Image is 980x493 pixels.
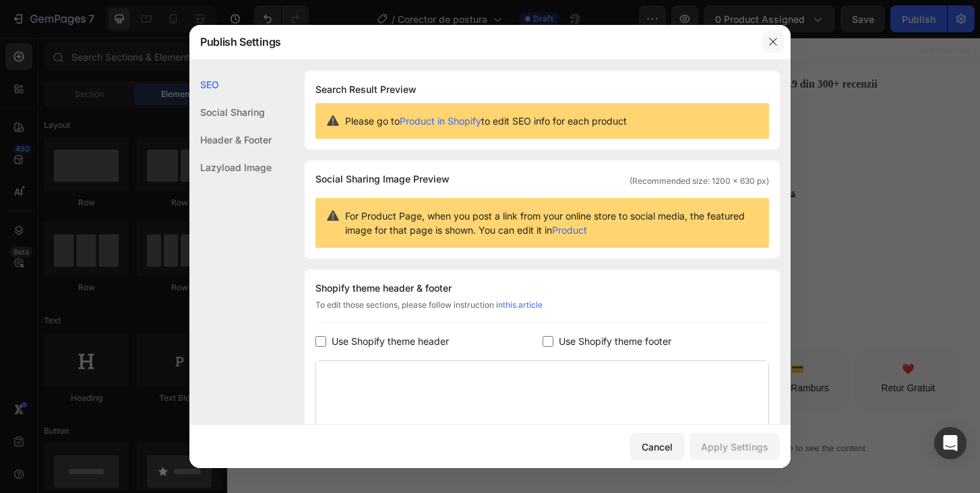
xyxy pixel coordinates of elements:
a: this article [503,300,543,310]
a: Product in Shopify [400,115,481,127]
div: Lazyload Image [189,154,272,181]
span: (Recommended size: 1200 x 630 px) [630,175,769,187]
p: Publish the page to see the content. [418,434,807,449]
span: 💢 [419,81,580,94]
h1: Search Result Preview [315,81,769,98]
strong: Reduce disconfortul de spate și gât [431,81,580,94]
div: ❤️ [691,348,772,364]
div: Shopify theme header & footer [315,280,769,296]
strong: Sprijin zilnic pentru o postură echilibrată [431,162,610,174]
strong: Subțire, confortabil și invizibil sub haine [431,141,604,154]
div: SEO [189,71,272,98]
div: To edit those sections, please follow instruction in [315,299,769,323]
button: Apply Settings [690,433,780,460]
strong: ™ [297,432,308,445]
span: 🧥 [419,141,604,154]
div: Header & Footer [189,126,272,154]
div: Retur Gratuit [691,370,772,383]
div: 🚚 [454,348,534,364]
a: Product [552,224,587,236]
div: Plată Ramburs [572,370,653,383]
span: Use Shopify theme header [332,333,449,350]
span: 💪 [419,101,592,114]
span: For Product Page, when you post a link from your online store to social media, the featured image... [345,209,758,237]
div: Publish Settings [189,24,756,59]
span: 🛡️ [419,162,610,174]
span: 🧠 [419,121,584,134]
strong: 4.9 din 300+ recenzii [598,43,698,56]
div: Apply Settings [701,440,768,454]
div: Cancel [642,440,673,454]
strong: Antrenează postura corectă în timp [431,121,584,134]
div: 💳 [572,348,653,364]
span: Use Shopify theme footer [559,333,671,350]
span: Social Sharing Image Preview [315,171,450,187]
strong: Corectorul de postură Dreptura [84,429,296,446]
div: Livrare 1-2 Zile [454,370,534,383]
div: Social Sharing [189,98,272,126]
div: Open Intercom Messenger [934,427,967,459]
span: Please go to to edit SEO info for each product [345,114,627,128]
strong: ⭐⭐⭐⭐⭐ [527,43,598,56]
button: Cancel [630,433,684,460]
strong: Corectează postura, crește încrederea [431,101,592,114]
